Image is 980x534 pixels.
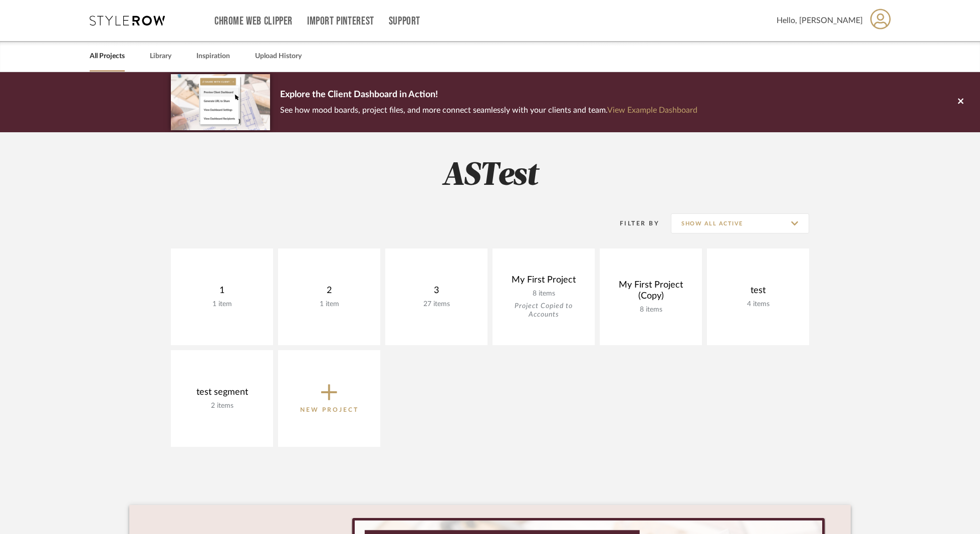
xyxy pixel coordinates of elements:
div: My First Project (Copy) [608,280,694,306]
a: Upload History [255,50,302,63]
div: 1 item [286,300,372,309]
h2: ASTest [129,157,851,195]
div: 8 items [501,290,587,298]
a: All Projects [90,50,125,63]
div: 2 items [179,402,265,410]
div: 3 [393,285,479,300]
a: Support [389,17,420,26]
div: 2 [286,285,372,300]
a: Chrome Web Clipper [214,17,293,26]
a: Inspiration [196,50,230,63]
p: See how mood boards, project files, and more connect seamlessly with your clients and team. [280,103,697,117]
img: d5d033c5-7b12-40c2-a960-1ecee1989c38.png [171,74,270,130]
div: 8 items [608,306,694,314]
p: New Project [300,405,359,415]
div: My First Project [501,275,587,290]
p: Explore the Client Dashboard in Action! [280,87,697,103]
div: 1 [179,285,265,300]
button: New Project [278,350,380,447]
div: 1 item [179,300,265,309]
div: 27 items [393,300,479,309]
div: 4 items [715,300,801,309]
a: Library [150,50,171,63]
span: Hello, [PERSON_NAME] [777,15,863,27]
div: test segment [179,387,265,402]
div: Project Copied to Accounts [501,302,587,319]
div: Filter By [607,218,659,228]
a: View Example Dashboard [607,106,697,114]
div: test [715,285,801,300]
a: Import Pinterest [307,17,374,26]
